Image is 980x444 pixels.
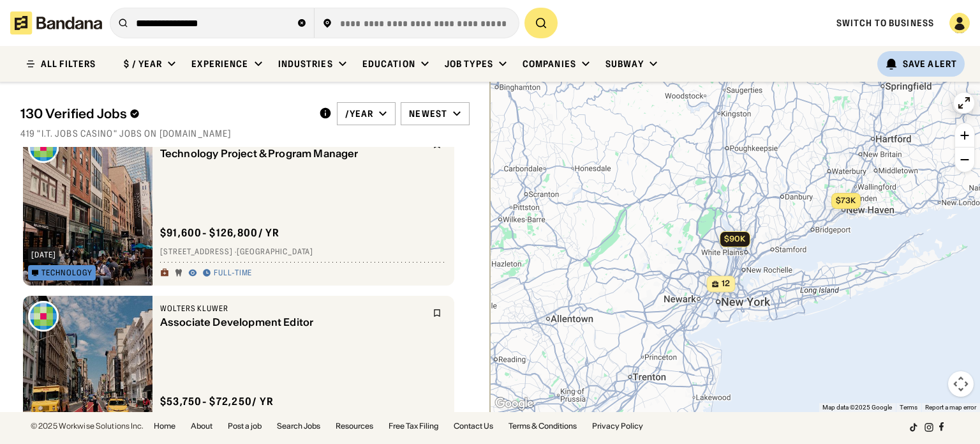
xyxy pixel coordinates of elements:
[836,195,856,205] span: $73k
[228,422,262,430] a: Post a job
[28,132,59,163] img: Wolters Kluwer logo
[160,226,280,240] div: $ 91,600 - $126,800 / yr
[605,58,644,70] div: Subway
[523,58,576,70] div: Companies
[592,422,643,430] a: Privacy Policy
[41,59,96,68] div: ALL FILTERS
[493,395,535,412] img: Google
[445,58,493,70] div: Job Types
[160,247,447,257] div: [STREET_ADDRESS] · [GEOGRAPHIC_DATA]
[31,251,56,259] div: [DATE]
[20,128,470,139] div: 419 "i.t. jobs casino" jobs on [DOMAIN_NAME]
[41,269,93,277] div: Technology
[214,268,253,279] div: Full-time
[900,404,917,411] a: Terms (opens in new tab)
[345,108,374,119] div: /year
[191,58,248,70] div: Experience
[160,303,425,314] div: Wolters Kluwer
[903,58,957,70] div: Save Alert
[493,395,535,412] a: Open this area in Google Maps (opens a new window)
[722,278,731,289] span: 12
[28,301,59,332] img: Wolters Kluwer logo
[822,404,892,411] span: Map data ©2025 Google
[509,422,577,430] a: Terms & Conditions
[454,422,493,430] a: Contact Us
[409,108,447,119] div: Newest
[160,148,425,160] div: Technology Project & Program Manager
[20,106,309,121] div: 130 Verified Jobs
[724,234,745,243] span: $90k
[20,147,470,413] div: grid
[925,404,976,411] a: Report a map error
[31,422,144,430] div: © 2025 Workwise Solutions Inc.
[836,17,934,29] a: Switch to Business
[277,422,320,430] a: Search Jobs
[948,371,974,397] button: Map camera controls
[124,58,162,70] div: $ / year
[278,58,333,70] div: Industries
[160,316,425,328] div: Associate Development Editor
[154,422,175,430] a: Home
[10,11,102,34] img: Bandana logotype
[336,422,373,430] a: Resources
[160,395,274,408] div: $ 53,750 - $72,250 / yr
[362,58,415,70] div: Education
[191,422,212,430] a: About
[389,422,438,430] a: Free Tax Filing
